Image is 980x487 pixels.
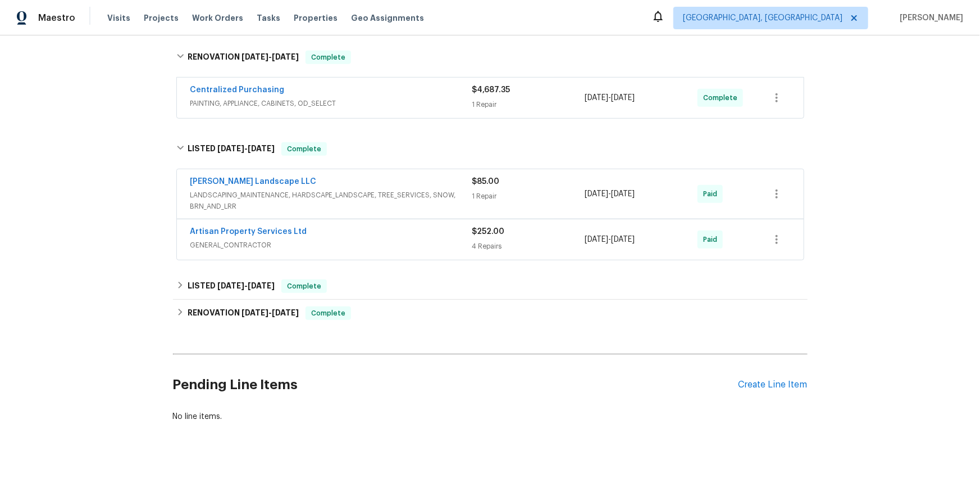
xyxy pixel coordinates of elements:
span: $85.00 [472,178,500,186]
span: [DATE] [217,282,244,290]
span: - [217,282,275,290]
span: Complete [703,92,742,103]
a: Artisan Property Services Ltd [190,228,307,236]
span: Properties [294,12,338,24]
span: [DATE] [611,94,635,102]
div: RENOVATION [DATE]-[DATE]Complete [173,39,808,75]
div: 4 Repairs [472,241,585,252]
div: Create Line Item [739,380,808,390]
div: 1 Repair [472,99,585,110]
span: [DATE] [585,236,608,243]
span: PAINTING, APPLIANCE, CABINETS, OD_SELECT [190,98,472,109]
h2: Pending Line Items [173,359,739,411]
span: Work Orders [192,12,243,24]
span: [GEOGRAPHIC_DATA], [GEOGRAPHIC_DATA] [683,12,842,24]
span: Complete [307,52,350,63]
span: [DATE] [611,236,635,243]
span: - [585,188,635,200]
span: [DATE] [248,145,275,152]
span: [DATE] [272,53,299,61]
div: RENOVATION [DATE]-[DATE]Complete [173,300,808,327]
span: [DATE] [611,190,635,198]
span: [DATE] [585,190,608,198]
a: [PERSON_NAME] Landscape LLC [190,178,317,186]
span: - [585,92,635,103]
span: $252.00 [472,228,505,236]
span: Complete [307,308,350,319]
span: Maestro [38,12,75,24]
span: [DATE] [585,94,608,102]
span: GENERAL_CONTRACTOR [190,240,472,251]
span: - [217,145,275,152]
div: LISTED [DATE]-[DATE]Complete [173,273,808,300]
span: - [585,234,635,245]
span: Geo Assignments [351,12,424,24]
span: Paid [703,188,722,200]
span: - [241,53,299,61]
h6: LISTED [188,142,275,156]
span: - [241,309,299,317]
div: 1 Repair [472,191,585,202]
span: Paid [703,234,722,245]
span: Complete [282,143,326,155]
div: LISTED [DATE]-[DATE]Complete [173,131,808,167]
span: $4,687.35 [472,86,510,94]
h6: RENOVATION [188,51,299,64]
div: No line items. [173,411,808,422]
span: Tasks [257,14,280,22]
span: [DATE] [241,53,268,61]
span: [PERSON_NAME] [895,12,963,24]
span: LANDSCAPING_MAINTENANCE, HARDSCAPE_LANDSCAPE, TREE_SERVICES, SNOW, BRN_AND_LRR [190,190,472,212]
a: Centralized Purchasing [190,86,285,94]
h6: LISTED [188,279,275,293]
span: [DATE] [217,145,244,152]
span: [DATE] [248,282,275,290]
span: Visits [107,12,130,24]
span: Projects [144,12,179,24]
h6: RENOVATION [188,306,299,320]
span: [DATE] [241,309,268,317]
span: Complete [282,281,326,292]
span: [DATE] [272,309,299,317]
